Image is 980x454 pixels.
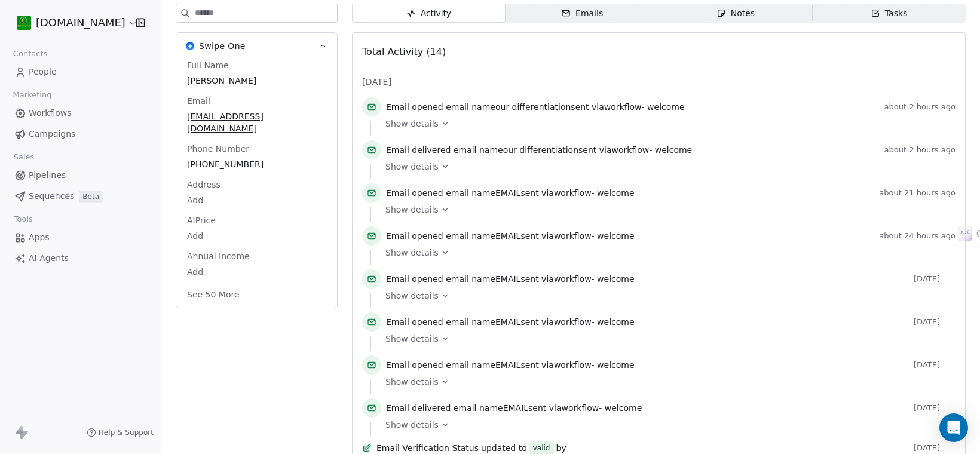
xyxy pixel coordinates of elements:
span: EMAIL [495,360,520,370]
span: Phone Number [185,143,252,155]
a: Show details [385,161,947,173]
span: updated to [481,442,527,454]
span: Annual Income [185,250,252,262]
span: about 21 hours ago [879,188,955,198]
span: Apps [29,231,50,244]
span: Email opened [386,317,443,327]
span: EMAIL [495,188,520,198]
a: Workflows [10,103,151,123]
span: Show details [385,333,439,345]
span: Email delivered [386,403,451,413]
span: [DATE] [914,274,955,284]
a: SequencesBeta [10,186,151,206]
span: EMAIL [495,274,520,284]
span: welcome [597,188,634,198]
span: Sales [8,148,39,166]
img: Swipe One [186,42,194,50]
span: Campaigns [29,128,75,140]
span: email name sent via workflow - [386,402,642,414]
span: Add [187,194,326,206]
span: Email opened [386,274,443,284]
a: Help & Support [87,428,154,437]
span: Show details [385,247,439,259]
span: [DATE] [914,360,955,370]
span: Tools [8,210,38,228]
span: People [29,66,57,78]
span: email name sent via workflow - [386,144,692,156]
span: Show details [385,419,439,431]
span: Pipelines [29,169,66,182]
span: Add [187,230,326,242]
span: email name sent via workflow - [386,101,685,113]
a: AI Agents [10,249,151,268]
span: Email delivered [386,145,451,155]
span: by [556,442,566,454]
span: Sequences [29,190,74,203]
a: People [10,62,151,82]
span: our differentiation [495,102,571,112]
span: about 2 hours ago [884,102,955,112]
span: welcome [597,231,634,241]
a: Show details [385,419,947,431]
span: Email opened [386,360,443,370]
span: [EMAIL_ADDRESS][DOMAIN_NAME] [187,111,326,134]
span: Show details [385,161,439,173]
span: Email Verification Status [376,442,479,454]
button: See 50 More [180,284,247,305]
span: about 24 hours ago [879,231,955,241]
a: Show details [385,290,947,302]
div: Tasks [871,7,908,20]
img: 439216937_921727863089572_7037892552807592703_n%20(1).jpg [17,16,31,30]
span: Email opened [386,188,443,198]
div: Swipe OneSwipe One [176,59,337,308]
span: email name sent via workflow - [386,359,635,371]
span: Show details [385,290,439,302]
span: email name sent via workflow - [386,273,635,285]
span: Show details [385,118,439,130]
span: [DATE] [914,443,955,453]
span: welcome [597,274,634,284]
a: Campaigns [10,124,151,144]
span: Full Name [185,59,231,71]
span: Email [185,95,213,107]
span: our differentiation [503,145,578,155]
span: Add [187,266,326,278]
span: welcome [597,360,634,370]
span: Marketing [8,86,57,104]
span: welcome [655,145,692,155]
div: Open Intercom Messenger [939,413,968,442]
span: Email opened [386,231,443,241]
span: Show details [385,376,439,388]
span: Beta [79,191,103,203]
span: email name sent via workflow - [386,230,635,242]
a: Pipelines [10,165,151,185]
span: Total Activity (14) [362,46,446,57]
a: Show details [385,204,947,216]
div: Notes [716,7,755,20]
a: Show details [385,333,947,345]
span: [DATE] [914,403,955,413]
span: EMAIL [495,231,520,241]
span: welcome [605,403,642,413]
span: Email opened [386,102,443,112]
span: AIPrice [185,214,218,226]
a: Show details [385,118,947,130]
span: Help & Support [99,428,154,437]
div: Emails [561,7,603,20]
span: about 2 hours ago [884,145,955,155]
span: Address [185,179,223,191]
span: [DATE] [914,317,955,327]
span: EMAIL [495,317,520,327]
span: Contacts [8,45,53,63]
span: [PERSON_NAME] [187,75,326,87]
span: Show details [385,204,439,216]
button: Swipe OneSwipe One [176,33,337,59]
span: Swipe One [199,40,246,52]
span: [DATE] [362,76,391,88]
span: AI Agents [29,252,69,265]
a: Show details [385,376,947,388]
span: EMAIL [503,403,528,413]
span: [PHONE_NUMBER] [187,158,326,170]
button: [DOMAIN_NAME] [14,13,127,33]
span: welcome [647,102,684,112]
